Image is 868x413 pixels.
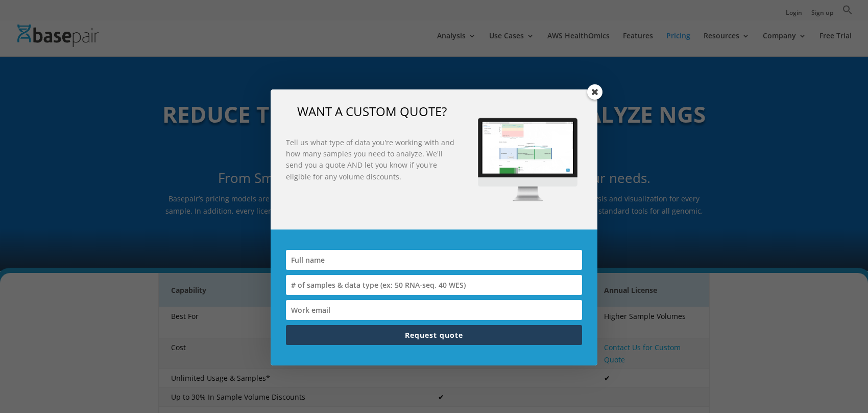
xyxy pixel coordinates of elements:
[286,250,582,270] input: Full name
[297,103,447,120] span: WANT A CUSTOM QUOTE?
[286,300,582,320] input: Work email
[286,325,582,345] button: Request quote
[286,275,582,295] input: # of samples & data type (ex: 50 RNA-seq, 40 WES)
[286,137,454,181] strong: Tell us what type of data you're working with and how many samples you need to analyze. We'll sen...
[405,330,463,340] span: Request quote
